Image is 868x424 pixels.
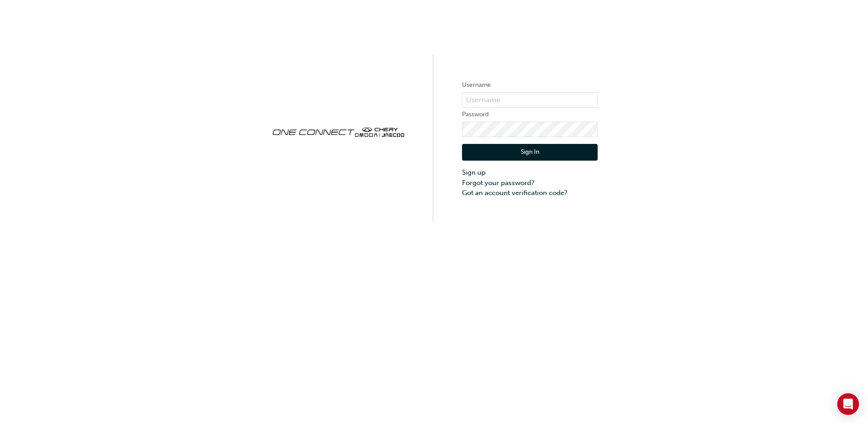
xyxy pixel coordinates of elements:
[462,144,598,161] button: Sign In
[837,393,859,415] div: Open Intercom Messenger
[462,92,598,108] input: Username
[270,119,406,143] img: oneconnect
[462,80,598,91] label: Username
[462,178,598,188] a: Forgot your password?
[462,188,598,198] a: Got an account verification code?
[462,167,598,178] a: Sign up
[462,109,598,120] label: Password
